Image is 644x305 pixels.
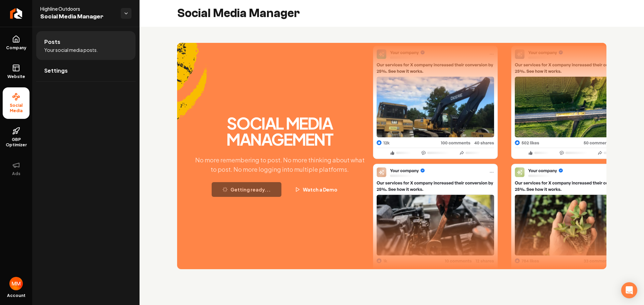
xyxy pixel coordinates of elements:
span: Highline Outdoors [40,5,115,12]
h2: Social Media Manager [177,7,300,20]
button: Watch a Demo [284,182,348,197]
img: Accent [177,43,207,139]
p: No more remembering to post. No more thinking about what to post. No more logging into multiple p... [189,155,370,174]
span: GBP Optimizer [3,137,30,148]
img: Rebolt Logo [10,8,22,19]
span: Your social media posts. [44,47,98,53]
span: Account [7,293,25,298]
span: Social Media Manager [40,12,115,21]
span: Ads [9,171,23,176]
button: Open user button [9,277,23,290]
span: Website [5,74,28,79]
a: Company [3,30,30,56]
span: Settings [44,67,68,75]
a: GBP Optimizer [3,122,30,153]
img: Post Two [511,46,636,278]
a: Settings [36,60,136,81]
h2: Social Media Management [189,115,370,147]
div: Open Intercom Messenger [621,282,637,298]
span: Company [3,45,29,51]
span: Posts [44,38,60,46]
img: Post One [373,45,498,277]
span: Social Media [3,103,30,113]
a: Website [3,59,30,85]
img: Matthew Meyer [9,277,23,290]
button: Ads [3,156,30,182]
